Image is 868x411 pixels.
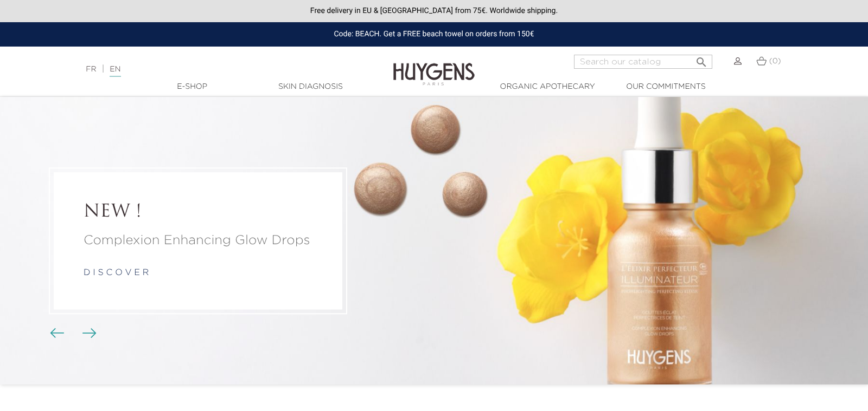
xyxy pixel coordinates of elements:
[393,45,475,87] img: Huygens
[84,231,312,250] a: Complexion Enhancing Glow Drops
[769,57,781,65] span: (0)
[256,81,365,93] a: Skin Diagnosis
[80,63,353,76] div: |
[138,81,246,93] a: E-Shop
[54,325,90,342] div: Carousel buttons
[110,66,120,77] a: EN
[86,66,96,73] a: FR
[574,55,712,69] input: Search
[611,81,720,93] a: Our commitments
[84,202,312,223] a: NEW !
[493,81,602,93] a: Organic Apothecary
[84,269,149,277] a: d i s c o v e r
[692,51,711,66] button: 
[695,53,708,66] i: 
